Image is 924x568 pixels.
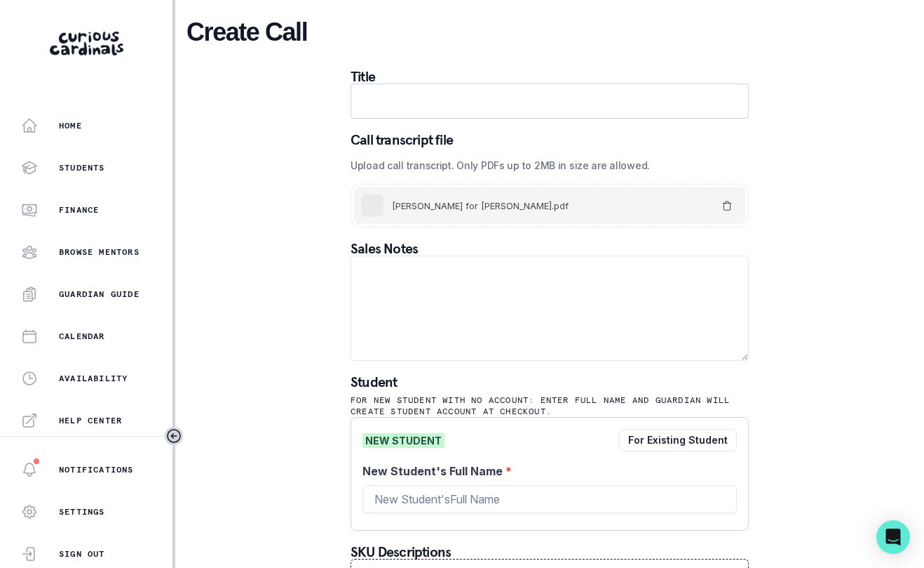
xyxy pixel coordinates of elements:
[59,120,82,131] p: Home
[351,395,749,417] p: For new student with NO account: Enter full name and guardian will create student account at chec...
[716,194,738,217] button: Remove
[385,200,714,211] div: File Madhu Janardan for Miri Ahuja.pdf in status idle
[59,415,122,426] p: Help Center
[59,162,105,173] p: Students
[59,373,128,384] p: Availability
[876,520,910,554] div: Open Intercom Messenger
[351,70,749,84] p: Title
[165,427,183,445] button: Toggle sidebar
[59,464,134,475] p: Notifications
[59,548,105,560] p: Sign Out
[50,32,123,55] img: Curious Cardinals Logo
[59,506,105,517] p: Settings
[59,331,105,342] p: Calendar
[362,433,444,448] span: NEW STUDENT
[351,375,749,389] p: Student
[351,158,740,173] label: Upload call transcript. Only PDFs up to 2MB in size are allowed.
[59,289,140,300] p: Guardian Guide
[619,429,737,451] button: For Existing Student
[392,200,569,211] span: [PERSON_NAME] for [PERSON_NAME].pdf
[351,242,749,256] p: Sales Notes
[362,485,737,513] input: New Student'sFull Name
[59,204,99,216] p: Finance
[59,246,140,258] p: Browse Mentors
[351,133,749,147] p: Call transcript file
[351,545,749,559] p: SKU Descriptions
[186,17,913,47] h2: Create Call
[362,463,728,480] label: New Student's Full Name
